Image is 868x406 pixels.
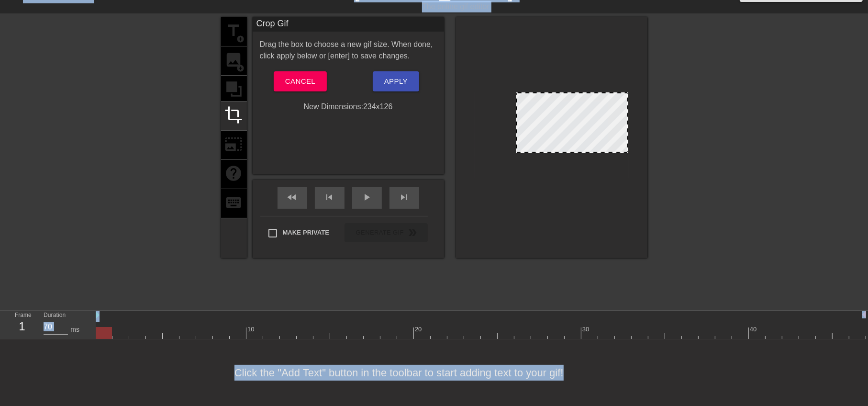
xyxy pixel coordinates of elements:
div: 30 [582,325,591,334]
img: bound-end.png [862,311,866,318]
span: play_arrow [361,192,373,203]
div: New Dimensions: 234 x 126 [253,101,444,113]
div: Frame [8,311,36,338]
div: 40 [750,325,758,334]
div: The online gif editor [294,1,618,12]
button: Cancel [274,71,327,91]
label: Duration [44,313,66,318]
span: crop [225,106,243,124]
span: fast_rewind [287,192,298,203]
div: Crop Gif [253,17,444,32]
span: skip_next [399,192,410,203]
div: ms [70,325,79,335]
span: skip_previous [324,192,335,203]
div: Drag the box to choose a new gif size. When done, click apply below or [enter] to save changes. [253,39,444,62]
span: Apply [384,75,408,88]
button: Apply [373,71,419,91]
div: 10 [247,325,256,334]
div: 20 [415,325,423,334]
div: 1 [15,318,29,335]
span: Cancel [285,75,315,88]
span: Make Private [283,228,330,237]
